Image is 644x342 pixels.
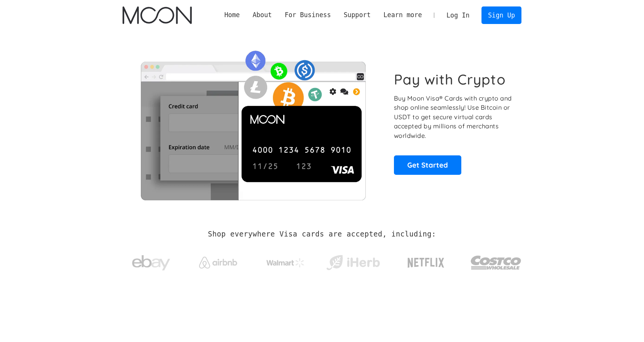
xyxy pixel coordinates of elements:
img: Costco [470,248,521,277]
a: Walmart [257,251,314,271]
a: Sign Up [481,6,521,24]
img: Netflix [407,253,445,272]
img: Airbnb [199,257,237,268]
div: For Business [278,10,337,20]
img: Moon Logo [123,6,191,24]
p: Buy Moon Visa® Cards with crypto and shop online seamlessly! Use Bitcoin or USDT to get secure vi... [394,94,513,141]
div: Learn more [383,10,422,20]
img: Moon Cards let you spend your crypto anywhere Visa is accepted. [123,45,383,200]
div: About [253,10,272,20]
h1: Pay with Crypto [394,71,506,88]
div: About [246,10,278,20]
div: Support [344,10,371,20]
a: home [123,6,191,24]
a: Netflix [392,246,460,276]
a: Airbnb [190,249,247,272]
div: For Business [285,10,331,20]
img: iHerb [325,253,381,273]
a: Log In [440,7,476,24]
div: Support [337,10,377,20]
h2: Shop everywhere Visa cards are accepted, including: [208,230,436,238]
a: iHerb [325,245,381,276]
a: Costco [470,241,521,281]
a: Home [218,10,246,20]
div: Learn more [377,10,429,20]
a: ebay [123,243,179,279]
a: Get Started [394,155,461,174]
img: Walmart [266,258,304,267]
img: ebay [132,251,170,275]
